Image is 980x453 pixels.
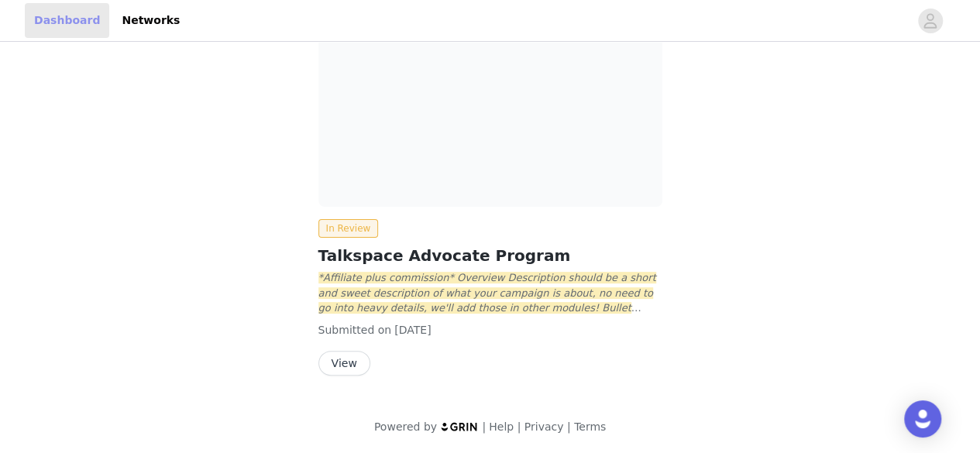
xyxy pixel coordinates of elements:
[25,3,109,38] a: Dashboard
[374,420,437,433] span: Powered by
[923,9,937,33] div: avatar
[482,420,486,433] span: |
[489,420,514,433] a: Help
[318,358,370,369] a: View
[394,324,431,336] span: [DATE]
[318,351,370,376] button: View
[112,3,189,38] a: Networks
[524,420,564,433] a: Privacy
[318,244,662,267] h2: Talkspace Advocate Program
[318,272,656,359] em: *Affiliate plus commission* Overview Description should be a short and sweet description of what ...
[517,420,521,433] span: |
[574,420,606,433] a: Terms
[904,400,941,438] div: Open Intercom Messenger
[440,421,479,431] img: logo
[567,420,571,433] span: |
[318,324,392,336] span: Submitted on
[318,219,379,238] span: In Review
